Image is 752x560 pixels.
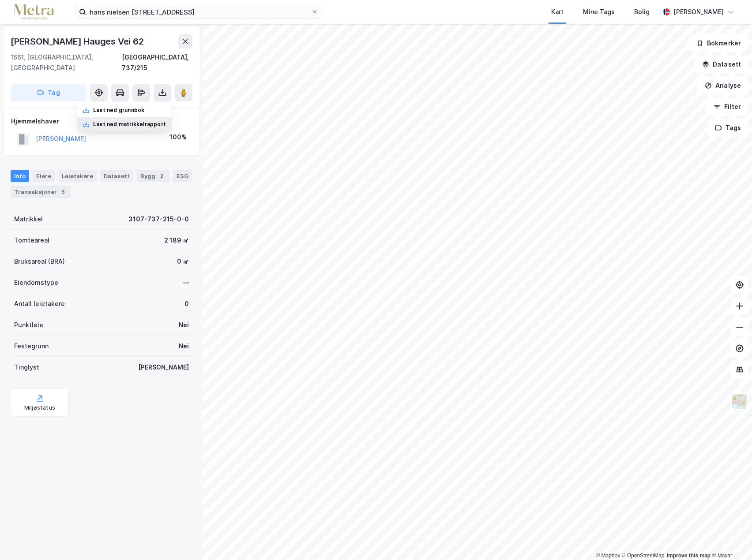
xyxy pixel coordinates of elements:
[622,553,665,559] a: OpenStreetMap
[731,393,748,410] img: Z
[169,132,187,142] div: 100%
[183,277,189,288] div: —
[128,214,189,224] div: 3107-737-215-0-0
[177,256,189,267] div: 0 ㎡
[33,170,55,182] div: Eiere
[667,553,711,559] a: Improve this map
[14,256,65,267] div: Bruksareal (BRA)
[11,52,122,73] div: 1661, [GEOGRAPHIC_DATA], [GEOGRAPHIC_DATA]
[551,7,564,17] div: Kart
[11,186,71,198] div: Transaksjoner
[708,518,752,560] iframe: Chat Widget
[11,84,86,101] button: Tag
[93,121,166,128] div: Last ned matrikkelrapport
[184,299,189,309] div: 0
[58,170,97,182] div: Leietakere
[179,320,189,330] div: Nei
[706,98,748,116] button: Filter
[122,52,192,73] div: [GEOGRAPHIC_DATA], 737/215
[14,235,49,246] div: Tomteareal
[14,362,39,373] div: Tinglyst
[11,170,29,182] div: Info
[138,362,189,373] div: [PERSON_NAME]
[59,187,68,196] div: 6
[14,320,43,330] div: Punktleie
[157,172,166,180] div: 2
[24,404,55,411] div: Miljøstatus
[93,107,144,114] div: Last ned grunnbok
[697,77,748,94] button: Analyse
[11,116,192,127] div: Hjemmelshaver
[583,7,615,17] div: Mine Tags
[164,235,189,246] div: 2 189 ㎡
[695,56,748,73] button: Datasett
[137,170,169,182] div: Bygg
[596,553,620,559] a: Mapbox
[673,7,724,17] div: [PERSON_NAME]
[179,341,189,351] div: Nei
[14,299,65,309] div: Antall leietakere
[689,34,748,52] button: Bokmerker
[14,4,54,20] img: metra-logo.256734c3b2bbffee19d4.png
[14,277,58,288] div: Eiendomstype
[708,518,752,560] div: Kontrollprogram for chat
[14,341,49,351] div: Festegrunn
[173,170,192,182] div: ESG
[86,5,311,19] input: Søk på adresse, matrikkel, gårdeiere, leietakere eller personer
[707,119,748,137] button: Tags
[14,214,43,224] div: Matrikkel
[634,7,650,17] div: Bolig
[100,170,133,182] div: Datasett
[11,34,146,49] div: [PERSON_NAME] Hauges Vei 62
